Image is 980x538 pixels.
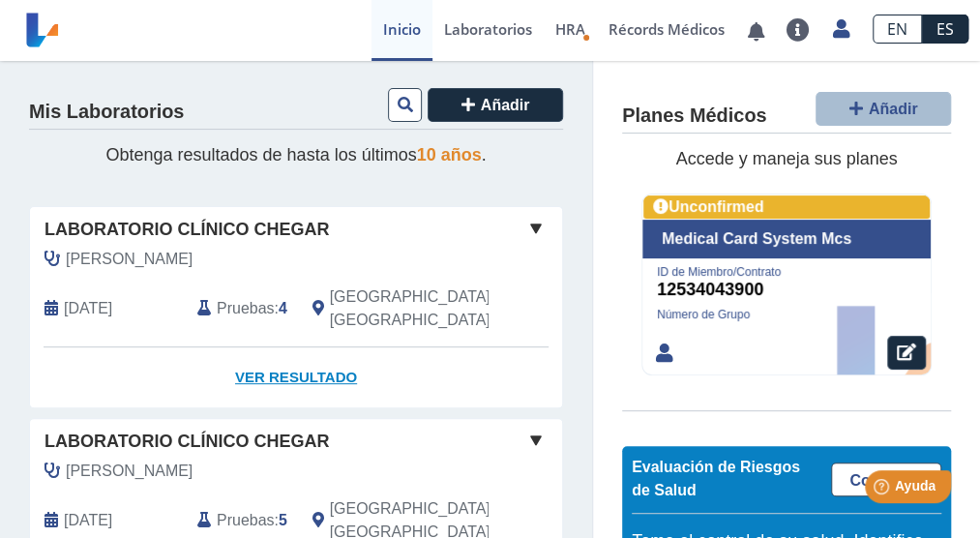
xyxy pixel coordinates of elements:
span: 2025-03-20 [64,509,112,532]
span: Laboratorio Clínico Chegar [45,217,329,243]
span: HRA [555,19,585,39]
h4: Mis Laboratorios [29,101,184,124]
div: : [183,285,298,332]
a: EN [873,15,922,44]
iframe: Help widget launcher [808,463,959,517]
span: Pruebas [217,509,274,532]
span: Pruebas [217,297,274,320]
button: Añadir [428,88,563,122]
span: 2025-08-27 [64,297,112,320]
span: Accede y maneja sus planes [675,150,897,169]
span: Rio Grande, PR [330,285,495,332]
h4: Planes Médicos [622,105,766,129]
b: 5 [279,512,287,528]
span: 10 años [417,145,482,164]
span: Añadir [869,101,918,117]
span: Laboratorio Clínico Chegar [45,429,329,455]
span: Matta Fontanet, Evelyn [66,248,193,271]
span: Obtenga resultados de hasta los últimos . [105,145,486,164]
span: Evaluación de Riesgos de Salud [632,459,800,498]
span: Añadir [481,97,530,113]
b: 4 [279,300,287,316]
a: ES [922,15,968,44]
button: Añadir [816,92,951,126]
a: Ver Resultado [30,347,562,408]
span: Matta Fontanet, Evelyn [66,460,193,483]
